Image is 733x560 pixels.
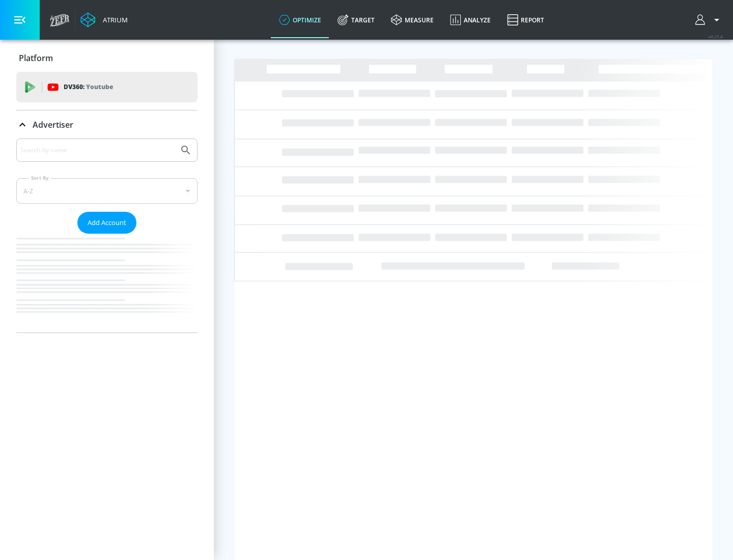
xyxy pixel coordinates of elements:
[86,81,113,92] p: Youtube
[88,217,126,229] span: Add Account
[16,234,198,332] nav: list of Advertiser
[499,2,552,38] a: Report
[33,119,73,130] p: Advertiser
[16,138,198,332] div: Advertiser
[64,81,113,93] p: DV360:
[16,110,198,139] div: Advertiser
[271,2,329,38] a: optimize
[16,178,198,204] div: A-Z
[329,2,383,38] a: Target
[383,2,442,38] a: measure
[80,12,128,27] a: Atrium
[20,144,175,157] input: Search by name
[442,2,499,38] a: Analyze
[77,212,136,234] button: Add Account
[29,175,51,181] label: Sort By
[99,15,128,24] div: Atrium
[16,72,198,102] div: DV360: Youtube
[16,44,198,72] div: Platform
[709,34,723,39] span: v 4.25.4
[19,52,53,64] p: Platform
